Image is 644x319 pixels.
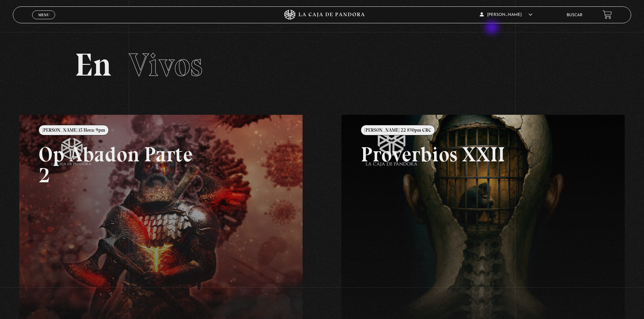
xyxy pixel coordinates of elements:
[36,19,52,23] span: Cerrar
[129,46,202,84] span: Vivos
[603,10,612,19] a: View your shopping cart
[38,13,49,17] span: Menu
[75,49,569,81] h2: En
[480,13,532,17] span: [PERSON_NAME]
[567,13,582,17] a: Buscar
